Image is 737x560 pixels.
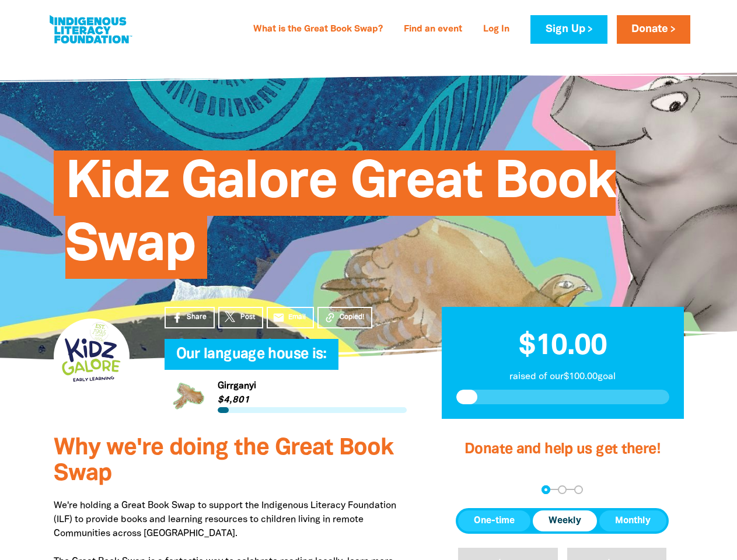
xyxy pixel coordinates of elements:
[165,307,215,328] a: Share
[165,358,407,365] h6: My Team
[340,312,364,323] span: Copied!
[240,312,255,323] span: Post
[558,485,567,494] button: Navigate to step 2 of 3 to enter your details
[65,159,616,279] span: Kidz Galore Great Book Swap
[267,307,315,328] a: emailEmail
[474,514,515,528] span: One-time
[288,312,306,323] span: Email
[246,20,390,39] a: What is the Great Book Swap?
[617,15,690,44] a: Donate
[599,510,666,531] button: Monthly
[218,307,263,328] a: Post
[456,370,669,384] p: raised of our $100.00 goal
[176,348,327,370] span: Our language house is:
[549,514,581,528] span: Weekly
[273,311,285,324] i: email
[464,443,661,456] span: Donate and help us get there!
[533,510,597,531] button: Weekly
[317,307,372,328] button: Copied!
[574,485,583,494] button: Navigate to step 3 of 3 to enter your payment details
[397,20,469,39] a: Find an event
[542,485,550,494] button: Navigate to step 1 of 3 to enter your donation amount
[456,508,669,534] div: Donation frequency
[187,312,207,323] span: Share
[476,20,516,39] a: Log In
[530,15,607,44] a: Sign Up
[458,510,530,531] button: One-time
[615,514,651,528] span: Monthly
[519,333,607,360] span: $10.00
[54,437,393,485] span: Why we're doing the Great Book Swap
